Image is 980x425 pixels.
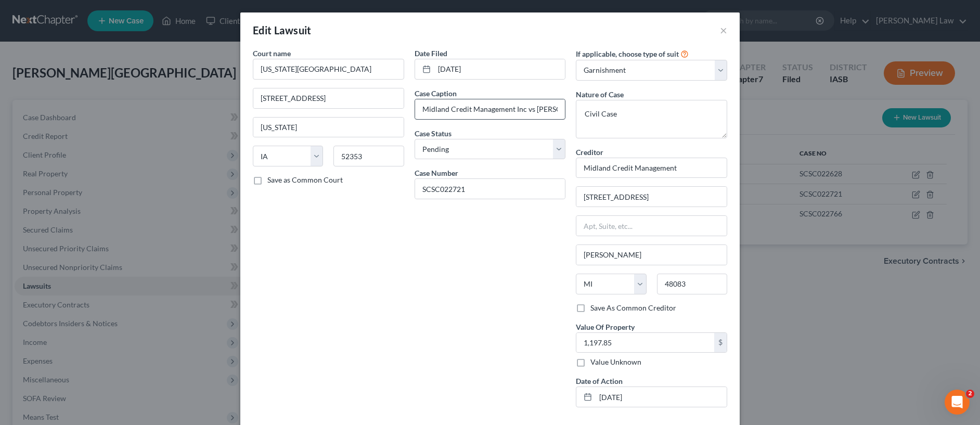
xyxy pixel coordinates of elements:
input: MM/DD/YYYY [596,387,727,407]
input: Enter zip... [333,146,404,166]
label: Date of Action [576,376,623,387]
input: Apt, Suite, etc... [576,216,727,236]
span: Lawsuit [274,24,312,36]
input: Enter city... [253,118,404,137]
input: Enter address... [576,187,727,207]
label: Nature of Case [576,89,624,100]
div: $ [714,333,727,353]
label: Date Filed [415,48,447,59]
input: Search creditor by name... [576,158,727,178]
label: Value Of Property [576,321,635,332]
input: Enter zip... [657,274,727,294]
label: Case Caption [415,88,457,99]
span: Court name [253,49,291,58]
button: × [720,24,727,36]
input: Enter city... [576,245,727,265]
span: Creditor [576,148,603,157]
input: Enter address... [253,88,404,108]
input: # [415,179,565,199]
span: Case Status [415,129,452,138]
input: 0.00 [576,333,714,353]
span: 2 [966,390,974,398]
iframe: Intercom live chat [945,390,970,415]
label: Value Unknown [590,357,641,367]
input: MM/DD/YYYY [434,59,565,79]
label: Save as Common Court [267,175,343,185]
label: Save As Common Creditor [590,303,676,313]
label: If applicable, choose type of suit [576,48,679,59]
input: -- [415,99,565,119]
span: Edit [253,24,272,36]
label: Case Number [415,168,458,178]
input: Search court by name... [253,59,404,80]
